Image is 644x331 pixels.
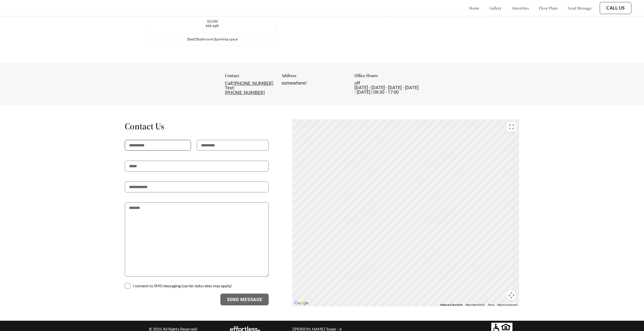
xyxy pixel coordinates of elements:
span: [DATE] - [DATE] - [DATE] - [DATE] - [DATE] | 08:30 - 17:00 [354,85,419,95]
div: Address [281,73,346,81]
a: Terms (opens in new tab) [488,303,494,306]
a: [PHONE_NUMBER] [233,80,273,86]
div: Office Hours [354,73,419,81]
button: Keyboard shortcuts [440,303,463,307]
h1: Contact Us [125,121,269,132]
span: 666 sqft [206,24,219,28]
span: $3,340 [207,19,218,23]
a: send message [568,6,592,11]
img: Google [293,300,310,306]
div: somewhere! [281,81,346,85]
a: Call Us [606,5,625,11]
a: Report a map error [497,303,517,306]
button: Toggle fullscreen view [506,122,516,132]
span: Call: [225,81,233,86]
button: Call Us [600,2,631,14]
a: gallery [490,6,502,11]
a: amenities [512,6,529,11]
span: Text: [225,85,235,90]
span: 1 [214,37,216,41]
div: off [354,81,419,94]
a: [PHONE_NUMBER] [225,90,265,95]
a: Open this area in Google Maps (opens a new window) [293,300,310,306]
div: bed | bathroom | parking space [149,36,275,42]
button: Map camera controls [506,290,516,300]
span: 1 [196,37,198,41]
a: floor plans [539,6,558,11]
button: Send Message [220,294,269,306]
span: 1 [187,37,189,41]
a: home [469,6,479,11]
span: Map Data ©2025 [466,303,485,306]
div: Contact [225,73,273,81]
